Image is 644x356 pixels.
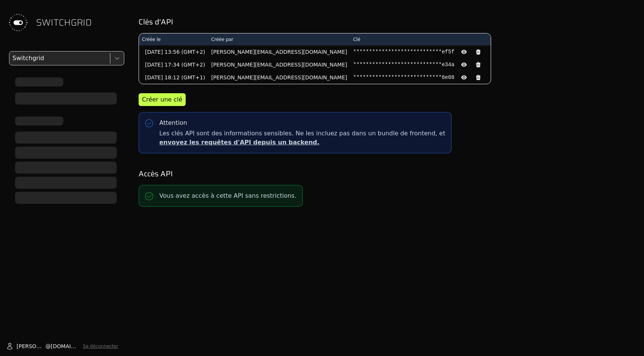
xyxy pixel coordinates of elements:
[139,93,186,106] button: Créer une clé
[139,168,633,179] h2: Accès API
[139,33,208,45] th: Créée le
[139,58,208,71] td: [DATE] 17:34 (GMT+2)
[51,342,80,350] span: [DOMAIN_NAME]
[46,342,51,350] span: @
[350,33,491,45] th: Clé
[208,45,350,58] td: [PERSON_NAME][EMAIL_ADDRESS][DOMAIN_NAME]
[139,17,633,27] h2: Clés d'API
[139,71,208,84] td: [DATE] 18:12 (GMT+1)
[159,191,296,200] p: Vous avez accès à cette API sans restrictions.
[139,45,208,58] td: [DATE] 13:56 (GMT+2)
[208,58,350,71] td: [PERSON_NAME][EMAIL_ADDRESS][DOMAIN_NAME]
[6,11,30,35] img: Switchgrid Logo
[159,118,187,127] div: Attention
[208,71,350,84] td: [PERSON_NAME][EMAIL_ADDRESS][DOMAIN_NAME]
[36,17,92,29] span: SWITCHGRID
[142,95,182,104] div: Créer une clé
[83,343,118,349] button: Se déconnecter
[159,129,445,147] span: Les clés API sont des informations sensibles. Ne les incluez pas dans un bundle de frontend, et
[159,138,445,147] p: envoyez les requêtes d'API depuis un backend.
[208,33,350,45] th: Créée par
[17,342,46,350] span: [PERSON_NAME]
